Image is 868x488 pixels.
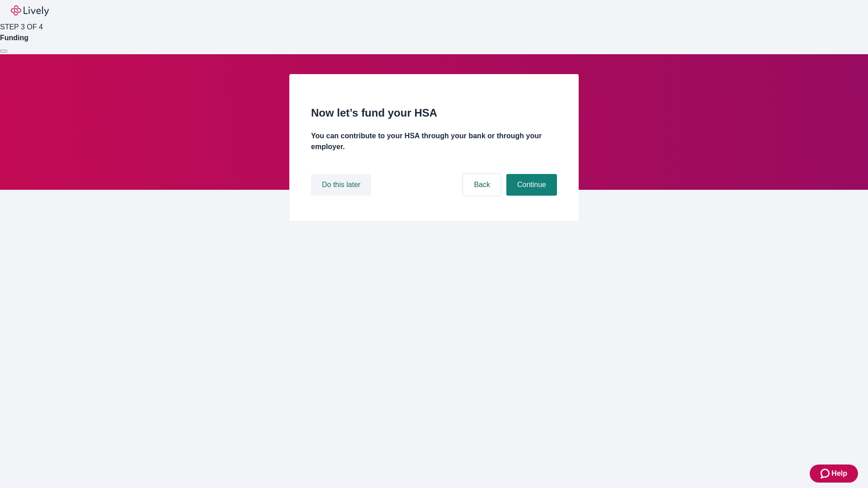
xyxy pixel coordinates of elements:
[11,5,49,16] img: Lively
[831,468,847,479] span: Help
[506,174,557,196] button: Continue
[311,131,557,152] h4: You can contribute to your HSA through your bank or through your employer.
[311,105,557,121] h2: Now let’s fund your HSA
[810,465,858,483] button: Zendesk support iconHelp
[821,468,831,479] svg: Zendesk support icon
[311,174,371,196] button: Do this later
[463,174,501,196] button: Back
